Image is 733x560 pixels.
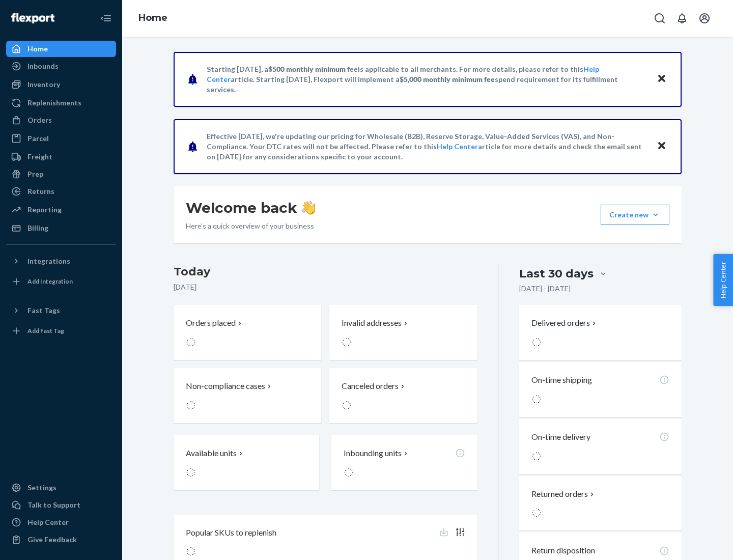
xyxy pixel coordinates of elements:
p: Effective [DATE], we're updating our pricing for Wholesale (B2B), Reserve Storage, Value-Added Se... [207,131,647,162]
button: Open account menu [694,8,715,29]
a: Add Fast Tag [6,323,116,339]
div: Help Center [27,517,69,527]
div: Talk to Support [27,500,80,510]
span: $5,000 monthly minimum fee [400,75,495,83]
div: Parcel [27,133,49,144]
a: Home [138,12,167,23]
div: Give Feedback [27,535,77,545]
span: $500 monthly minimum fee [268,65,358,73]
a: Returns [6,183,116,200]
button: Open notifications [672,8,692,29]
button: Non-compliance cases [174,368,321,423]
div: Add Integration [27,277,73,286]
p: Orders placed [186,317,236,329]
div: Billing [27,223,48,233]
p: [DATE] - [DATE] [519,284,571,294]
button: Close Navigation [96,8,116,29]
p: [DATE] [174,282,477,292]
div: Prep [27,169,43,179]
button: Delivered orders [531,317,598,329]
div: Home [27,44,48,54]
div: Integrations [27,256,70,266]
a: Parcel [6,130,116,147]
div: Add Fast Tag [27,326,64,335]
button: Available units [174,435,319,490]
p: Starting [DATE], a is applicable to all merchants. For more details, please refer to this article... [207,64,647,95]
button: Give Feedback [6,531,116,548]
a: Reporting [6,202,116,218]
h3: Today [174,264,477,280]
p: Non-compliance cases [186,380,265,392]
button: Invalid addresses [329,305,477,360]
p: Popular SKUs to replenish [186,527,276,539]
div: Fast Tags [27,305,60,316]
a: Settings [6,480,116,496]
a: Orders [6,112,116,128]
p: On-time shipping [531,374,592,386]
button: Integrations [6,253,116,269]
a: Add Integration [6,273,116,290]
img: Flexport logo [11,13,54,23]
a: Freight [6,149,116,165]
div: Returns [27,186,54,197]
p: Inbounding units [344,447,402,459]
button: Close [655,72,668,87]
button: Orders placed [174,305,321,360]
a: Home [6,41,116,57]
a: Inventory [6,76,116,93]
p: Canceled orders [342,380,399,392]
div: Replenishments [27,98,81,108]
ol: breadcrumbs [130,4,176,33]
button: Canceled orders [329,368,477,423]
button: Fast Tags [6,302,116,319]
a: Inbounds [6,58,116,74]
div: Inbounds [27,61,59,71]
img: hand-wave emoji [301,201,316,215]
p: On-time delivery [531,431,590,443]
p: Invalid addresses [342,317,402,329]
h1: Welcome back [186,199,316,217]
a: Help Center [6,514,116,530]
button: Returned orders [531,488,596,500]
div: Reporting [27,205,62,215]
a: Prep [6,166,116,182]
p: Here’s a quick overview of your business [186,221,316,231]
a: Billing [6,220,116,236]
a: Replenishments [6,95,116,111]
button: Close [655,139,668,154]
button: Inbounding units [331,435,477,490]
a: Help Center [437,142,478,151]
button: Help Center [713,254,733,306]
div: Orders [27,115,52,125]
div: Inventory [27,79,60,90]
button: Create new [601,205,669,225]
p: Return disposition [531,545,595,556]
div: Freight [27,152,52,162]
button: Open Search Box [650,8,670,29]
div: Last 30 days [519,266,594,282]
button: Talk to Support [6,497,116,513]
p: Available units [186,447,237,459]
div: Settings [27,483,57,493]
